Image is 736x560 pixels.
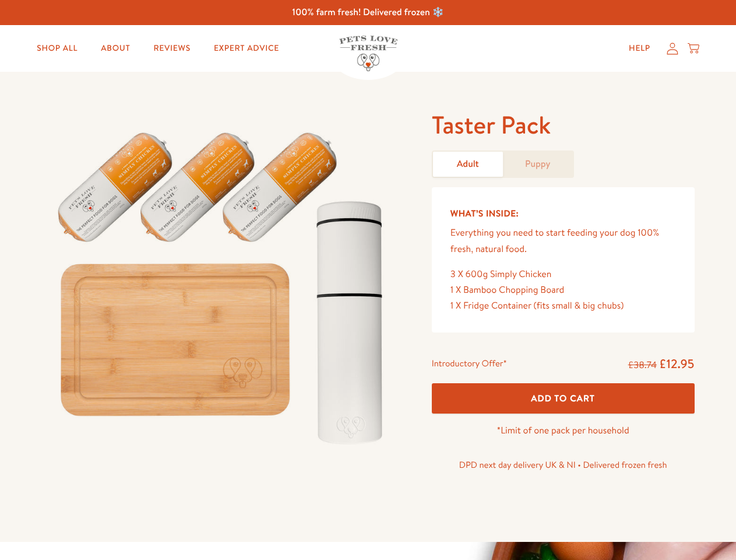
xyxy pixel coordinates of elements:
p: *Limit of one pack per household [432,423,695,439]
div: 3 X 600g Simply Chicken [450,267,676,282]
h1: Taster Pack [432,109,695,141]
button: Add To Cart [432,383,695,414]
span: £12.95 [659,355,695,372]
a: Shop All [27,37,87,60]
h5: What’s Inside: [450,206,676,221]
s: £38.74 [628,359,657,372]
a: About [91,37,139,60]
a: Puppy [503,152,573,177]
span: 1 X Bamboo Chopping Board [450,283,565,296]
a: Expert Advice [205,37,288,60]
a: Help [619,37,660,60]
p: DPD next day delivery UK & NI • Delivered frozen fresh [432,457,695,473]
p: Everything you need to start feeding your dog 100% fresh, natural food. [450,225,676,257]
div: 1 X Fridge Container (fits small & big chubs) [450,298,676,314]
a: Reviews [144,37,199,60]
img: Pets Love Fresh [339,36,397,71]
a: Adult [433,152,503,177]
div: Introductory Offer* [432,356,507,373]
span: Add To Cart [531,392,595,404]
img: Taster Pack - Adult [42,109,404,457]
